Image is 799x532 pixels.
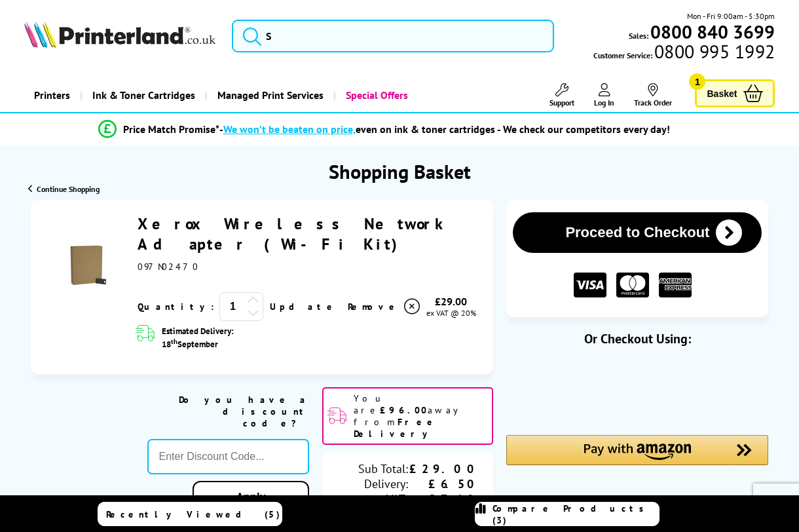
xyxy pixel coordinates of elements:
span: 097N02470 [138,261,199,273]
span: Continue Shopping [37,184,100,194]
a: Apply [193,481,309,512]
input: Enter Discount Code... [147,439,309,474]
span: ex VAT @ 20% [426,308,476,318]
a: Log In [594,83,614,107]
a: Update [270,301,337,313]
a: 0800 840 3699 [648,26,775,38]
b: 0800 840 3699 [650,20,775,44]
a: Recently Viewed (5) [98,502,282,526]
div: £7.10 [408,491,481,506]
div: VAT: [335,491,408,506]
span: Compare Products (3) [492,503,659,526]
a: Ink & Toner Cartridges [80,79,205,112]
div: Sub Total: [335,461,408,476]
a: Printerland Logo [24,21,215,50]
input: S [232,20,554,52]
span: Price Match Promise* [123,123,219,136]
div: £29.00 [408,461,481,476]
span: 0800 995 1992 [652,45,775,58]
span: Estimated Delivery: 18 September [162,326,270,350]
span: Mon - Fri 9:00am - 5:30pm [687,10,775,22]
span: Support [549,98,574,107]
div: £6.50 [408,476,481,491]
img: VISA [574,273,606,298]
a: Special Offers [333,79,418,112]
a: Compare Products (3) [475,502,660,526]
img: Xerox Wireless Network Adapter (Wi-Fi Kit) [64,243,110,289]
span: We won’t be beaten on price, [223,123,356,136]
a: Basket 1 [695,79,775,107]
span: 1 [689,73,705,90]
div: - even on ink & toner cartridges - We check our competitors every day! [219,123,670,136]
a: Delete item from your basket [348,297,422,316]
a: Support [549,83,574,107]
h1: Shopping Basket [329,159,471,184]
span: Basket [707,85,737,102]
sup: th [171,337,177,346]
b: Free Delivery [354,416,437,440]
span: Log In [594,98,614,107]
img: American Express [659,273,692,298]
a: Xerox Wireless Network Adapter (Wi-Fi Kit) [138,214,451,254]
button: Proceed to Checkout [513,212,762,253]
b: £96.00 [380,404,428,416]
a: Managed Print Services [205,79,333,112]
a: Continue Shopping [28,184,100,194]
li: modal_Promise [7,118,761,141]
span: Customer Service: [593,45,775,62]
div: Do you have a discount code? [147,394,309,429]
a: Track Order [634,83,672,107]
span: You are away from [354,392,489,440]
div: Amazon Pay - Use your Amazon account [506,435,768,481]
span: Sales: [629,29,648,42]
a: Printers [24,79,80,112]
span: Recently Viewed (5) [106,508,280,520]
div: Or Checkout Using: [506,330,768,347]
span: Quantity: [138,301,214,313]
img: MASTER CARD [616,273,649,298]
div: £29.00 [422,295,480,308]
span: Ink & Toner Cartridges [92,79,195,112]
iframe: PayPal [506,368,768,398]
img: Printerland Logo [24,21,215,48]
div: Delivery: [335,476,408,491]
span: Remove [348,301,399,313]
